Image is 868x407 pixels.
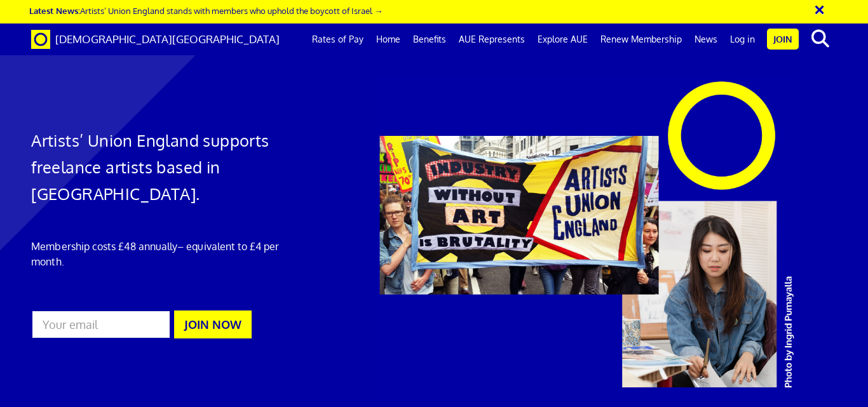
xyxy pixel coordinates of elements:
[724,23,761,55] a: Log in
[452,23,531,55] a: AUE Represents
[31,310,171,339] input: Your email
[370,23,407,55] a: Home
[688,23,724,55] a: News
[801,25,840,52] button: search
[531,23,594,55] a: Explore AUE
[174,310,252,338] button: JOIN NOW
[29,5,383,16] a: Latest News:Artists’ Union England stands with members who uphold the boycott of Israel →
[31,239,287,269] p: Membership costs £48 annually – equivalent to £4 per month.
[55,32,280,46] span: [DEMOGRAPHIC_DATA][GEOGRAPHIC_DATA]
[31,127,287,207] h1: Artists’ Union England supports freelance artists based in [GEOGRAPHIC_DATA].
[767,29,799,50] a: Join
[407,23,452,55] a: Benefits
[22,23,289,55] a: Brand [DEMOGRAPHIC_DATA][GEOGRAPHIC_DATA]
[29,5,80,16] strong: Latest News:
[306,23,370,55] a: Rates of Pay
[594,23,688,55] a: Renew Membership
